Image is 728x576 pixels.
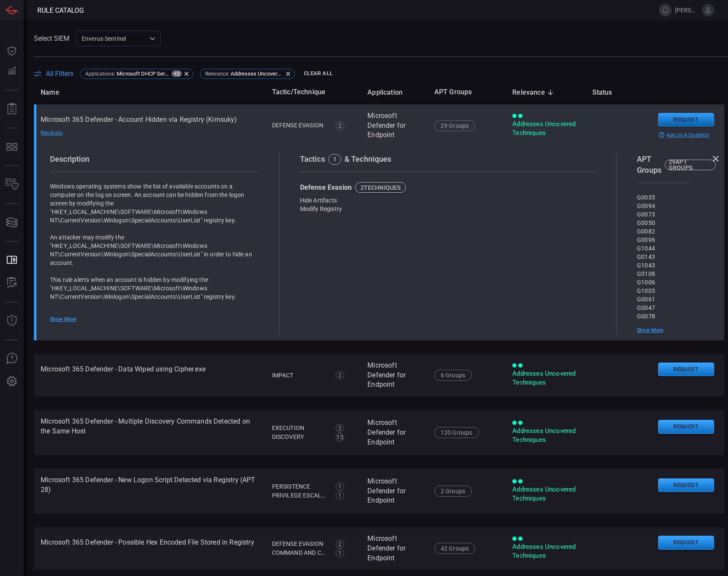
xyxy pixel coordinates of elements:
div: 6 Groups [434,370,472,381]
div: G1003 [637,287,690,295]
div: Addresses Uncovered Techniques [512,427,578,445]
div: 120 Groups [434,427,479,438]
button: Request [658,113,714,127]
div: 2 Groups [434,486,472,497]
button: Inventory [2,174,22,195]
button: Request [658,420,714,434]
td: Microsoft Defender for Endpoint [361,527,428,570]
span: Name [41,87,70,98]
button: Detections [2,61,22,81]
div: 1 [336,491,344,500]
th: APT Groups [428,80,506,104]
button: Request [658,362,714,377]
div: G0047 [637,303,690,312]
div: ask us a question [658,132,717,138]
div: 2 [336,424,344,433]
div: Privilege Escalation [272,491,327,500]
div: Defense Evasion [300,182,409,193]
a: click here. [142,310,168,317]
span: [PERSON_NAME].[PERSON_NAME] [675,7,698,14]
div: Show More [50,316,259,323]
div: G1043 [637,261,690,270]
div: 1 [333,156,336,162]
button: ALERT ANALYSIS [2,273,22,293]
button: Clear All [302,67,335,80]
td: Microsoft Defender for Endpoint [361,469,428,514]
span: Microsoft DHCP Server [117,70,169,77]
button: Request [658,536,714,550]
div: Read Less [41,129,100,136]
td: Microsoft Defender for Endpoint [361,410,428,455]
div: G0050 [637,219,690,227]
div: G0096 [637,236,690,244]
button: Cards [2,212,22,233]
span: All Filters [46,70,73,78]
div: 15 [336,433,344,441]
div: Defense Evasion [272,539,327,548]
div: Addresses Uncovered Techniques [512,369,578,388]
button: Ask Us A Question [2,348,22,369]
div: 29 Groups [434,120,475,131]
td: Microsoft 365 Defender - Possible Hex Encoded File Stored in Registry [34,527,265,570]
div: Defense Evasion [272,121,327,130]
div: 1 [336,549,344,557]
div: Tactics & Techniques [300,154,596,165]
div: Persistence [272,482,327,491]
div: G1044 [637,244,690,253]
div: G0035 [637,193,690,202]
button: Reports [2,99,22,119]
span: Status [592,87,623,98]
td: Microsoft 365 Defender - Data Wiped using Cipher.exe [34,354,265,397]
p: Enverus Sentinel [82,34,147,43]
button: MITRE - Detection Posture [2,137,22,157]
td: Microsoft Defender for Endpoint [361,104,428,147]
span: Addresses Uncovered Techniques [231,70,283,77]
div: G1006 [637,278,690,287]
div: Command and Control [272,548,327,557]
button: Dashboard [2,41,22,61]
div: 2 [336,121,344,130]
button: Preferences [2,371,22,392]
button: Rule Catalog [2,250,22,270]
div: 1 [336,482,344,491]
div: Addresses Uncovered Techniques [512,542,578,561]
td: Microsoft 365 Defender - Account Hidden via Registry (Kimsuky) [34,104,265,147]
div: G0143 [637,253,690,261]
div: Hide Artifacts [300,196,409,205]
div: G0119 [637,320,690,329]
div: Modify Registry [300,205,409,213]
div: Addresses Uncovered Techniques [512,485,578,503]
div: G0078 [637,312,690,320]
p: Windows operating systems show the list of available accounts on a computer on the log on screen.... [50,182,259,225]
span: Application [367,87,414,98]
div: 2 techniques [361,185,401,191]
span: Relevance : [205,71,229,77]
div: Applications:Microsoft DHCP Server+2 [80,69,193,79]
div: Impact [272,371,327,380]
div: 29 APT GROUPS [669,159,712,171]
div: G0073 [637,210,690,219]
div: Relevance:Addresses Uncovered Techniques [200,69,295,79]
td: Microsoft Defender for Endpoint [361,354,428,397]
td: Microsoft 365 Defender - Multiple Discovery Commands Detected on the Same Host [34,410,265,455]
div: Addresses Uncovered Techniques [512,120,578,138]
button: All Filters [34,70,73,78]
button: Request [658,478,714,492]
div: G0061 [637,295,690,303]
div: 2 [336,371,344,379]
p: To read more about this technique [50,309,259,318]
div: 2 [336,540,344,548]
div: Discovery [272,433,327,441]
div: Execution [272,424,327,433]
div: APT Groups [637,154,690,175]
div: G0082 [637,227,690,236]
div: G0094 [637,202,690,210]
span: Rule Catalog [37,6,84,14]
div: Description [50,154,259,165]
p: An attacker may modify the "HKEY_LOCAL_MACHINE\SOFTWARE\Microsoft\Windows NT\CurrentVersion\Winlo... [50,233,259,267]
span: Relevance [512,87,556,98]
div: Show More [637,327,690,334]
div: G0108 [637,270,690,278]
th: Tactic/Technique [265,80,361,104]
td: Microsoft 365 Defender - New Logon Script Detected via Registry (APT 28) [34,469,265,514]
